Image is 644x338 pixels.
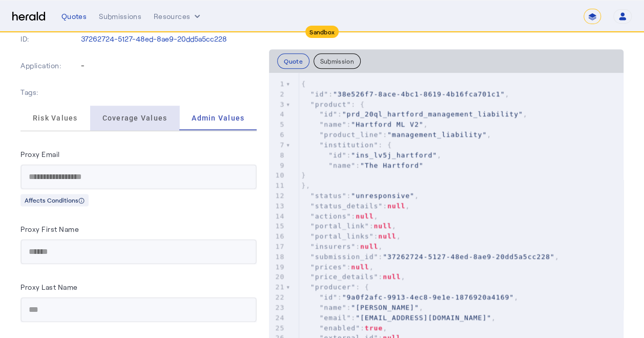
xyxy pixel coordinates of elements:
[314,53,361,69] button: Submission
[269,272,286,282] div: 20
[269,292,286,303] div: 22
[81,34,257,44] p: 37262724-5127-48ed-8ae9-20dd5a5cc228
[351,263,369,271] span: null
[301,253,559,261] span: : ,
[373,222,391,230] span: null
[360,162,424,169] span: "The Hartford"
[310,283,356,291] span: "producer"
[328,151,346,159] span: "id"
[365,324,383,332] span: true
[310,273,378,281] span: "price_details"
[12,12,45,22] img: Herald Logo
[351,121,423,128] span: "Hartford ML V2"
[20,58,79,73] p: Application:
[310,232,374,240] span: "portal_links"
[301,222,396,230] span: : ,
[269,79,286,89] div: 1
[20,150,60,158] label: Proxy Email
[310,243,356,250] span: "insurers"
[269,150,286,161] div: 8
[301,121,428,128] span: : ,
[351,192,414,200] span: "unresponsive"
[320,293,338,301] span: "id"
[269,201,286,211] div: 13
[301,273,405,281] span: : ,
[33,114,78,122] span: Risk Values
[360,243,378,250] span: null
[320,324,360,332] span: "enabled"
[20,32,79,46] p: ID:
[342,293,514,301] span: "9a0f2afc-9913-4ec8-9e1e-1876920a4169"
[301,131,491,138] span: : ,
[356,212,373,220] span: null
[269,221,286,231] div: 15
[301,110,527,118] span: : ,
[269,161,286,171] div: 9
[61,11,87,22] div: Quotes
[269,170,286,181] div: 10
[20,225,79,233] label: Proxy First Name
[301,192,419,200] span: : ,
[269,323,286,333] div: 25
[383,273,401,281] span: null
[310,202,383,210] span: "status_details"
[269,140,286,150] div: 7
[310,192,347,200] span: "status"
[301,232,401,240] span: : ,
[301,324,387,332] span: : ,
[387,202,405,210] span: null
[328,162,356,169] span: "name"
[269,242,286,252] div: 17
[305,26,339,38] div: Sandbox
[383,253,554,261] span: "37262724-5127-48ed-8ae9-20dd5a5cc228"
[301,314,496,322] span: : ,
[269,191,286,201] div: 12
[269,282,286,292] div: 21
[301,80,306,88] span: {
[269,252,286,262] div: 18
[102,114,168,122] span: Coverage Values
[301,304,423,311] span: : ,
[301,212,378,220] span: : ,
[269,181,286,191] div: 11
[81,61,257,71] p: -
[310,101,351,108] span: "product"
[269,89,286,100] div: 2
[269,303,286,313] div: 23
[333,90,505,98] span: "38e526f7-8ace-4bc1-8619-4b16fca701c1"
[20,85,79,100] p: Tags:
[320,131,383,138] span: "product_line"
[320,121,347,128] span: "name"
[320,141,379,149] span: "institution"
[99,11,141,22] div: Submissions
[301,293,518,301] span: : ,
[320,314,351,322] span: "email"
[301,182,310,189] span: },
[301,151,442,159] span: : ,
[310,90,328,98] span: "id"
[310,263,347,271] span: "prices"
[301,243,383,250] span: : ,
[310,212,351,220] span: "actions"
[20,194,89,206] div: Affects Conditions
[351,151,437,159] span: "ins_lv5j_hartford"
[310,253,378,261] span: "submission_id"
[269,130,286,140] div: 6
[320,110,338,118] span: "id"
[351,304,419,311] span: "[PERSON_NAME]"
[20,283,78,291] label: Proxy Last Name
[192,114,244,122] span: Admin Values
[342,110,523,118] span: "prd_20ql_hartford_management_liability"
[301,202,410,210] span: : ,
[269,120,286,130] div: 5
[269,211,286,222] div: 14
[301,162,423,169] span: :
[269,109,286,120] div: 4
[301,171,306,179] span: }
[154,11,202,22] button: Resources dropdown menu
[387,131,487,138] span: "management_liability"
[356,314,491,322] span: "[EMAIL_ADDRESS][DOMAIN_NAME]"
[269,231,286,242] div: 16
[269,313,286,323] div: 24
[310,222,369,230] span: "portal_link"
